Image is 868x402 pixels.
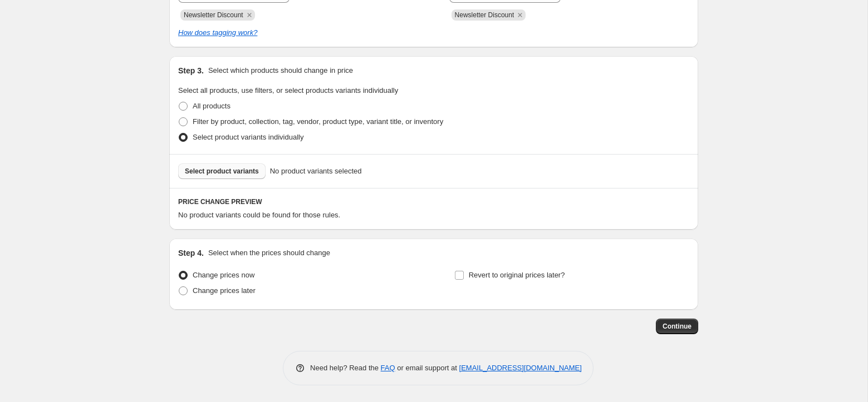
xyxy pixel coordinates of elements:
span: Select all products, use filters, or select products variants individually [178,86,398,95]
span: Newsletter Discount [455,11,514,19]
span: All products [193,102,231,110]
span: No product variants selected [270,166,362,177]
p: Select when the prices should change [208,247,330,259]
span: No product variants could be found for those rules. [178,211,340,219]
span: Change prices later [193,286,256,295]
span: Need help? Read the [310,364,381,372]
button: Remove Newsletter Discount [515,10,525,20]
a: [EMAIL_ADDRESS][DOMAIN_NAME] [459,364,582,372]
span: Select product variants individually [193,133,303,141]
button: Remove Newsletter Discount [244,10,254,20]
p: Select which products should change in price [208,65,353,76]
button: Select product variants [178,163,266,179]
span: Newsletter Discount [184,11,243,19]
span: Select product variants [185,167,259,176]
a: How does tagging work? [178,28,257,37]
span: Revert to original prices later? [469,271,565,279]
a: FAQ [381,364,395,372]
span: Filter by product, collection, tag, vendor, product type, variant title, or inventory [193,117,443,126]
h2: Step 4. [178,247,204,259]
button: Continue [656,319,698,334]
span: or email support at [395,364,459,372]
h2: Step 3. [178,65,204,76]
span: Continue [663,322,692,331]
h6: PRICE CHANGE PREVIEW [178,197,689,206]
span: Change prices now [193,271,254,279]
